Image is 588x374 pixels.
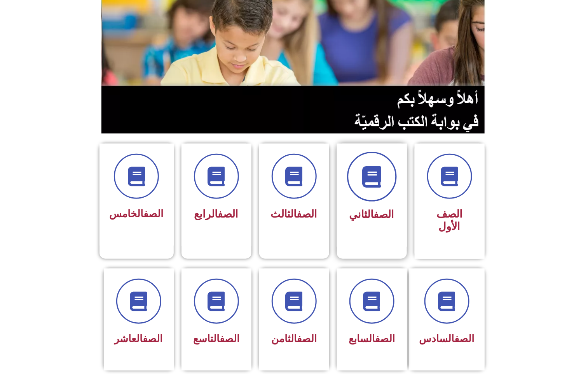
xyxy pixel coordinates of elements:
[218,208,239,220] a: الصف
[455,333,475,344] a: الصف
[271,333,317,344] span: الثامن
[144,208,164,219] a: الصف
[349,208,394,221] span: الثاني
[375,333,395,344] a: الصف
[297,208,318,220] a: الصف
[271,208,318,220] span: الثالث
[436,208,462,233] span: الصف الأول
[143,333,163,344] a: الصف
[115,333,163,344] span: العاشر
[110,208,164,219] span: الخامس
[419,333,475,344] span: السادس
[194,208,239,220] span: الرابع
[349,333,395,344] span: السابع
[297,333,317,344] a: الصف
[193,333,239,344] span: التاسع
[220,333,239,344] a: الصف
[374,208,394,221] a: الصف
